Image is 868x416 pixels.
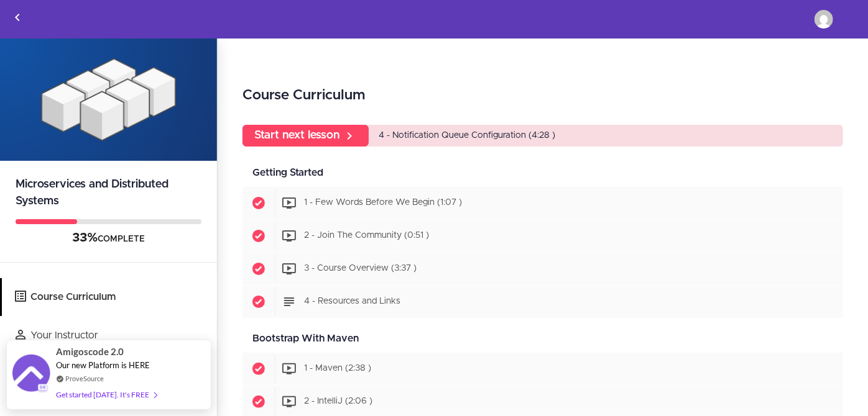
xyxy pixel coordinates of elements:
span: Completed item [242,220,275,252]
span: Completed item [242,253,275,285]
a: Completed item 1 - Few Words Before We Begin (1:07 ) [242,187,843,219]
span: 2 - Join The Community (0:51 ) [304,232,429,240]
span: 4 - Resources and Links [304,297,400,306]
a: Completed item 1 - Maven (2:38 ) [242,353,843,385]
span: 4 - Notification Queue Configuration (4:28 ) [379,131,555,140]
a: Completed item 2 - Join The Community (0:51 ) [242,220,843,252]
span: 33% [72,232,98,244]
span: Amigoscode 2.0 [56,345,124,359]
a: Back to courses [1,1,34,38]
a: Start next lesson [242,125,369,147]
img: provesource social proof notification image [12,355,50,395]
span: Completed item [242,187,275,219]
span: 2 - IntelliJ (2:06 ) [304,397,372,406]
span: 1 - Few Words Before We Begin (1:07 ) [304,199,462,207]
span: 1 - Maven (2:38 ) [304,364,371,373]
a: Completed item 4 - Resources and Links [242,286,843,318]
span: Completed item [242,286,275,318]
a: ProveSource [65,373,104,384]
a: Course Curriculum [2,278,217,316]
h2: Course Curriculum [242,85,843,106]
div: COMPLETE [16,230,201,246]
a: Completed item 3 - Course Overview (3:37 ) [242,253,843,285]
svg: Back to courses [10,10,25,25]
div: Bootstrap With Maven [242,325,843,353]
img: georgemagdy370@gmail.com [815,10,833,29]
div: Getting Started [242,159,843,187]
a: Your Instructor [2,317,217,355]
span: 3 - Course Overview (3:37 ) [304,265,417,273]
span: Our new Platform is HERE [56,360,150,370]
div: Get started [DATE]. It's FREE [56,387,157,402]
span: Completed item [242,353,275,385]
